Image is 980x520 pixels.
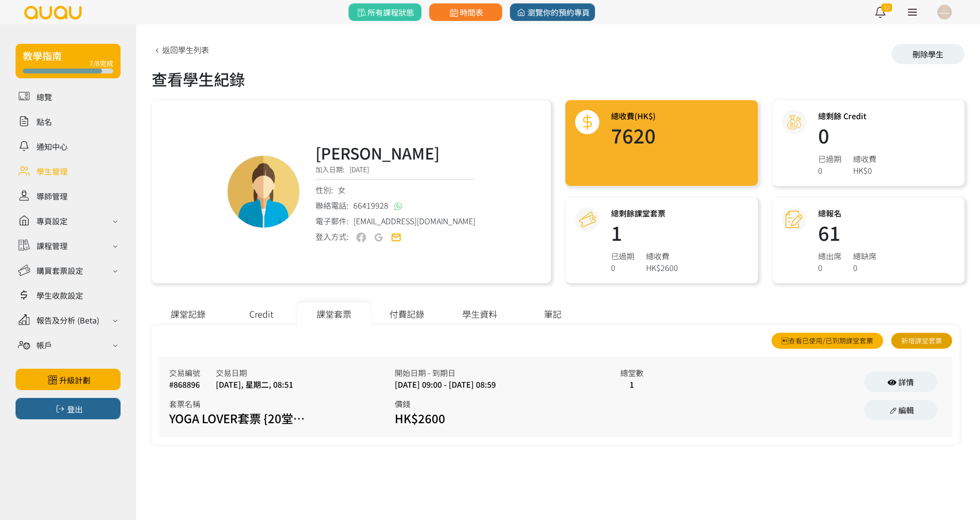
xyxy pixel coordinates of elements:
img: user-google-off.png [374,233,384,242]
div: YOGA LOVER套票 {20堂} : 瑜伽、[PERSON_NAME]拉提及舞蹈 [169,410,305,427]
a: 瀏覽你的預約專頁 [510,3,595,21]
div: 1 [620,378,644,390]
div: [DATE] 09:00 - [DATE] 08:59 [395,378,620,390]
a: 升級計劃 [16,369,121,390]
h1: 7620 [611,126,656,145]
div: 交易日期 [216,367,293,378]
div: 付費記錄 [370,303,443,325]
div: HK$0 [853,164,876,176]
div: 課堂套票 [297,303,370,325]
div: 總堂數 [620,367,644,378]
a: 查看已使用/已到期課堂套票 [771,333,883,349]
span: [DATE] [350,164,369,174]
div: 0 [818,262,841,273]
span: 所有課程狀態 [355,6,414,18]
div: 購買套票設定 [36,265,83,276]
img: total@2x.png [579,114,596,131]
div: 0 [853,262,876,273]
div: 聯絡電話: [315,199,475,211]
div: 筆記 [516,303,589,325]
a: 返回學生列表 [152,44,209,55]
a: 編輯 [864,400,937,420]
img: attendance@2x.png [786,211,803,228]
div: 帳戶 [36,339,52,351]
div: 開始日期 - 到期日 [395,367,620,378]
div: [DATE], 星期二, 08:51 [216,378,293,390]
div: 課堂記錄 [152,303,225,325]
h1: 1 [611,223,678,242]
div: Credit [225,303,297,325]
div: 0 [611,262,634,273]
div: 加入日期: [315,164,475,180]
img: credit@2x.png [786,114,803,131]
div: 已過期 [611,250,634,262]
button: 登出 [16,398,121,419]
h3: 總剩餘課堂套票 [611,207,678,219]
span: 時間表 [448,6,483,18]
div: 0 [818,164,841,176]
div: 性別: [315,184,475,196]
div: 查看學生紀錄 [152,67,964,90]
img: user-email-on.png [391,233,401,242]
div: 登入方式: [315,231,349,243]
div: 學生資料 [443,303,516,325]
a: 時間表 [429,3,502,21]
img: user-fb-off.png [356,233,366,242]
h3: 總報名 [818,207,876,219]
div: 刪除學生 [892,44,964,64]
img: logo.svg [23,6,83,19]
a: 所有課程狀態 [349,3,421,21]
span: 66419928 [353,199,388,211]
div: 已過期 [818,153,841,164]
div: 總出席 [818,250,841,262]
div: 電子郵件: [315,215,475,227]
div: 報告及分析 (Beta) [36,314,99,326]
div: 總缺席 [853,250,876,262]
div: #868896 [169,378,200,390]
div: 課程管理 [36,240,68,251]
div: HK$2600 [646,262,678,273]
div: 套票名稱 [169,398,395,410]
img: whatsapp@2x.png [394,202,402,210]
div: 總收費 [853,153,876,164]
h3: [PERSON_NAME] [315,141,475,164]
a: 新增課堂套票 [891,333,952,349]
span: [EMAIL_ADDRESS][DOMAIN_NAME] [353,215,475,227]
a: 詳情 [864,372,937,392]
div: 專頁設定 [36,215,68,227]
span: 女 [338,184,346,196]
span: 12 [881,3,892,12]
h1: 0 [818,126,876,145]
img: courseCredit@2x.png [579,211,596,228]
h3: 總收費(HK$) [611,110,656,122]
div: HK$2600 [395,410,531,427]
h3: 總剩餘 Credit [818,110,876,122]
h1: 61 [818,223,876,242]
span: 瀏覽你的預約專頁 [515,6,590,18]
div: 價錢 [395,398,620,410]
div: 交易編號 [169,367,200,378]
div: 總收費 [646,250,678,262]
